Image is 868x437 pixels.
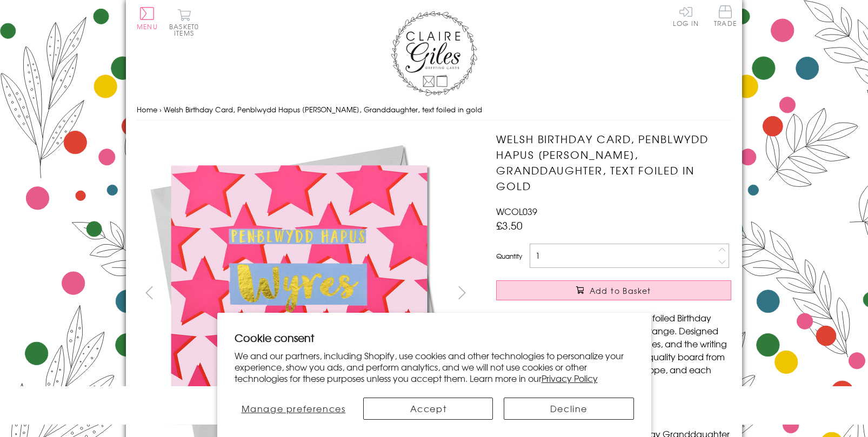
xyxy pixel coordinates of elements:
h2: Cookie consent [235,330,634,345]
button: Decline [504,398,633,420]
span: Add to Basket [590,285,651,296]
button: Basket0 items [169,9,199,36]
button: Add to Basket [496,280,731,300]
nav: breadcrumbs [137,99,731,121]
button: Menu [137,7,158,30]
span: Manage preferences [242,402,346,415]
a: Log In [673,5,699,26]
a: Trade [714,5,737,29]
span: › [159,104,162,115]
button: Accept [363,398,493,420]
span: £3.50 [496,218,523,233]
button: prev [137,280,161,305]
button: next [450,280,475,305]
p: We and our partners, including Shopify, use cookies and other technologies to personalize your ex... [235,350,634,384]
span: Trade [714,5,737,26]
span: WCOL039 [496,205,537,218]
span: Menu [137,22,158,31]
a: Home [137,104,157,115]
button: Manage preferences [235,398,353,420]
img: Claire Giles Greetings Cards [391,11,477,96]
a: Privacy Policy [542,372,598,385]
span: 0 items [174,22,199,38]
p: This beautiful vibrant Welsh language foiled Birthday card is from the amazing Colour Pop range. ... [496,311,731,389]
label: Quantity [496,251,522,261]
h1: Welsh Birthday Card, Penblwydd Hapus [PERSON_NAME], Granddaughter, text foiled in gold [496,131,731,193]
span: Welsh Birthday Card, Penblwydd Hapus [PERSON_NAME], Granddaughter, text foiled in gold [164,104,482,115]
